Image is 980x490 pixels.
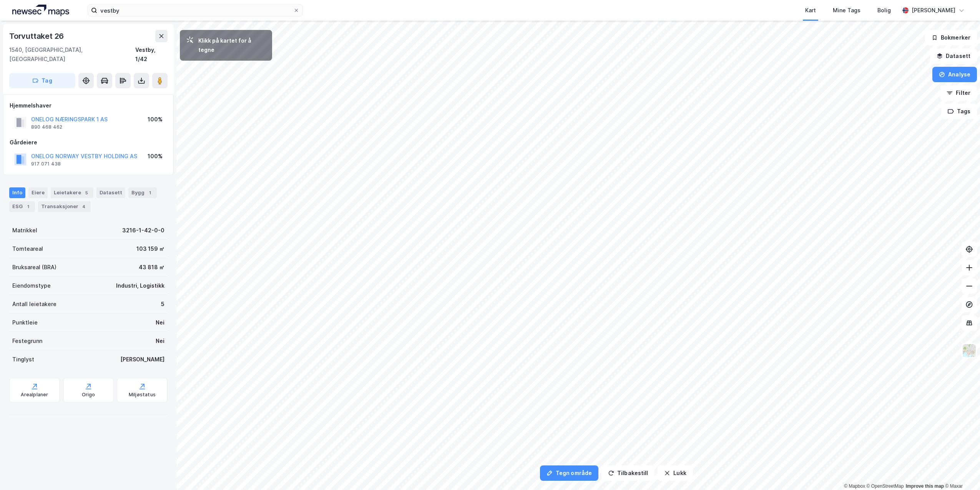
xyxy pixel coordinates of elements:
a: OpenStreetMap [867,483,904,489]
div: Nei [156,318,164,327]
div: Bolig [877,6,891,15]
div: Torvuttaket 26 [9,30,65,42]
button: Analyse [932,67,977,82]
div: 100% [148,152,163,161]
button: Tilbakestill [601,465,654,481]
div: 1540, [GEOGRAPHIC_DATA], [GEOGRAPHIC_DATA] [9,45,135,64]
div: Mine Tags [833,6,860,15]
div: Antall leietakere [12,300,56,309]
button: Tags [941,104,977,119]
div: Kart [805,6,816,15]
div: Gårdeiere [10,138,167,147]
div: Arealplaner [21,392,48,398]
div: Nei [156,336,164,346]
div: Matrikkel [12,226,37,235]
div: Datasett [96,187,125,198]
div: 3216-1-42-0-0 [122,226,164,235]
div: Festegrunn [12,336,42,346]
div: 1 [146,189,154,197]
div: 100% [148,115,163,124]
div: 890 468 462 [31,124,62,130]
div: 1 [24,203,32,210]
button: Tag [9,73,75,88]
button: Datasett [930,48,977,64]
div: Info [9,187,25,198]
div: Leietakere [51,187,93,198]
div: Vestby, 1/42 [135,45,168,64]
div: 5 [83,189,90,197]
div: [PERSON_NAME] [120,355,164,364]
div: 5 [161,300,164,309]
button: Filter [940,85,977,101]
button: Lukk [658,465,693,481]
div: 103 159 ㎡ [136,244,164,253]
div: Hjemmelshaver [10,101,167,110]
div: Tinglyst [12,355,34,364]
iframe: Chat Widget [942,453,980,490]
div: Eiere [28,187,48,198]
div: 917 071 438 [31,161,61,167]
button: Bokmerker [925,30,977,45]
img: Z [962,343,977,358]
div: Miljøstatus [129,392,156,398]
input: Søk på adresse, matrikkel, gårdeiere, leietakere eller personer [97,5,293,16]
div: ESG [9,201,35,212]
div: Industri, Logistikk [116,281,164,290]
div: Origo [82,392,95,398]
div: Eiendomstype [12,281,51,290]
button: Tegn område [540,465,598,481]
div: [PERSON_NAME] [912,6,955,15]
div: Bruksareal (BRA) [12,263,56,272]
div: Klikk på kartet for å tegne [198,36,266,55]
div: 43 818 ㎡ [139,263,164,272]
a: Improve this map [906,483,944,489]
img: logo.a4113a55bc3d86da70a041830d287a7e.svg [12,5,69,16]
div: Punktleie [12,318,38,327]
div: Transaksjoner [38,201,91,212]
div: Bygg [128,187,157,198]
div: 4 [80,203,88,210]
a: Mapbox [844,483,865,489]
div: Tomteareal [12,244,43,253]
